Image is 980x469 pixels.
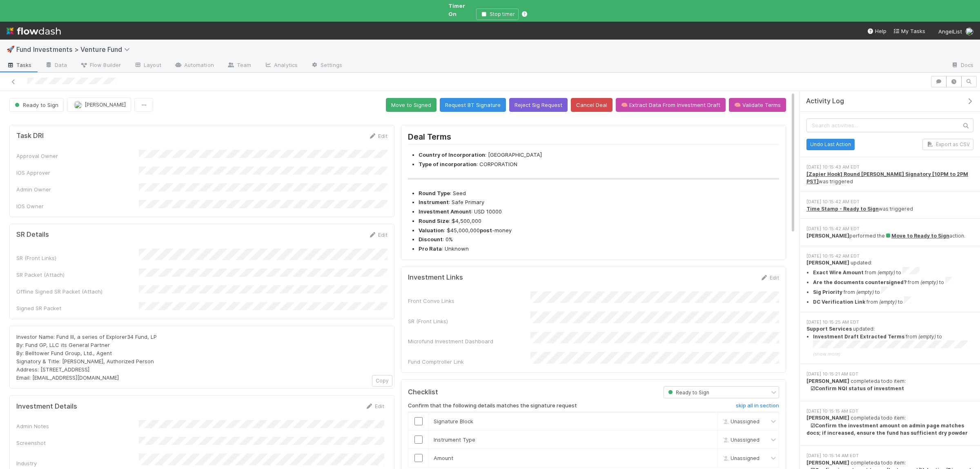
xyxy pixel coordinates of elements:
h2: Deal Terms [408,132,779,144]
li: : [GEOGRAPHIC_DATA] [419,151,779,159]
li: : Safe Primary [419,198,779,207]
em: (empty) [920,279,938,285]
a: Layout [127,59,168,72]
span: My Tasks [893,28,925,34]
li: : Unknown [419,245,779,253]
div: was triggered [806,205,973,213]
strong: [PERSON_NAME] [806,460,849,466]
a: Team [220,59,258,72]
li: : $4,500,000 [419,217,779,225]
a: Edit [368,133,388,139]
a: skip all in section [736,402,779,412]
div: Offline Signed SR Packet (Attach) [16,287,139,296]
div: Front Convo Links [408,297,530,305]
strong: Round Type [419,190,450,196]
span: Timer On [448,2,465,17]
strong: Time Stamp - Ready to Sign [806,206,879,212]
div: [DATE] 10:15:42 AM EDT [806,225,973,232]
li: from to [813,277,973,287]
em: (empty) [856,289,874,295]
div: Screenshot [16,439,139,447]
button: 🧠 Validate Terms [729,98,786,112]
button: Cancel Deal [571,98,612,112]
a: Edit [365,403,384,409]
div: IOS Approver [16,169,139,177]
strong: [PERSON_NAME] [806,415,849,421]
li: from to [813,287,973,296]
span: AngelList [938,28,962,35]
div: Admin Notes [16,422,139,430]
div: completed a todo item: [806,414,973,437]
span: Unassigned [721,418,759,425]
h5: Checklist [408,388,438,396]
strong: Exact Wire Amount [813,269,864,276]
li: : USD 10000 [419,208,779,216]
img: logo-inverted-e16ddd16eac7371096b0.svg [7,24,61,38]
div: IOS Owner [16,202,139,210]
h5: Task DRI [16,132,44,140]
strong: DC Verification Link [813,299,865,305]
div: updated: [806,325,973,358]
strong: post [480,227,492,233]
a: Edit [368,231,388,238]
strong: Country of Incorporation [419,151,485,158]
div: [DATE] 10:15:14 AM EDT [806,452,973,459]
h6: Confirm that the following details matches the signature request [408,402,577,409]
div: SR (Front Links) [408,317,530,325]
button: Reject Sig Request [509,98,568,112]
div: SR Packet (Attach) [16,271,139,279]
div: [DATE] 10:15:42 AM EDT [806,198,973,205]
button: Ready to Sign [9,98,64,112]
a: Automation [168,59,220,72]
strong: [PERSON_NAME] [806,233,849,239]
div: completed a todo item: [806,378,973,393]
span: Amount [434,455,453,461]
span: Timer On [448,2,473,18]
div: Signed SR Packet [16,304,139,312]
button: [PERSON_NAME] [67,98,131,111]
a: [Zapier Hook] Round [PERSON_NAME] Signatory [10PM to 2PM PST] [806,171,968,184]
span: [PERSON_NAME] [85,101,126,108]
li: : Seed [419,189,779,198]
span: Unassigned [721,455,759,461]
h5: Investment Links [408,273,463,282]
a: Move to Ready to Sign [885,233,949,239]
strong: Pro Rata [419,245,442,252]
div: Fund Comptroller Link [408,358,530,366]
div: Industry [16,459,139,467]
img: avatar_f2899df2-d2b9-483b-a052-ca3b1db2e5e2.png [74,101,82,109]
strong: ☑ Confirm NQI status of investment [811,385,904,391]
div: SR (Front Links) [16,254,139,262]
strong: Discount [419,236,443,242]
button: Stop timer [476,9,519,20]
span: (show more) [813,351,840,357]
button: Export as CSV [922,139,973,150]
span: Tasks [7,61,32,69]
strong: Are the documents countersigned? [813,279,906,285]
button: Undo Last Action [806,139,855,150]
strong: Type of incorporation [419,161,477,167]
span: Activity Log [806,97,844,105]
li: from to [813,267,973,277]
div: Admin Owner [16,185,139,193]
strong: Support Services [806,326,852,332]
li: from to [813,296,973,306]
em: (empty) [879,299,897,305]
li: : $45,000,000 -money [419,227,779,235]
em: (empty) [918,333,936,340]
li: : 0% [419,236,779,244]
div: Help [867,27,886,35]
strong: Valuation [419,227,444,233]
img: avatar_55b415e2-df6a-4422-95b4-4512075a58f2.png [965,27,973,36]
span: Fund Investments > Venture Fund [16,45,134,53]
a: My Tasks [893,27,925,35]
div: [DATE] 10:15:21 AM EDT [806,371,973,378]
button: Request BT Signature [440,98,506,112]
em: (empty) [878,269,895,276]
strong: [PERSON_NAME] [806,260,849,266]
a: Flow Builder [73,59,127,72]
div: [DATE] 10:15:25 AM EDT [806,319,973,326]
button: Copy [372,375,392,387]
